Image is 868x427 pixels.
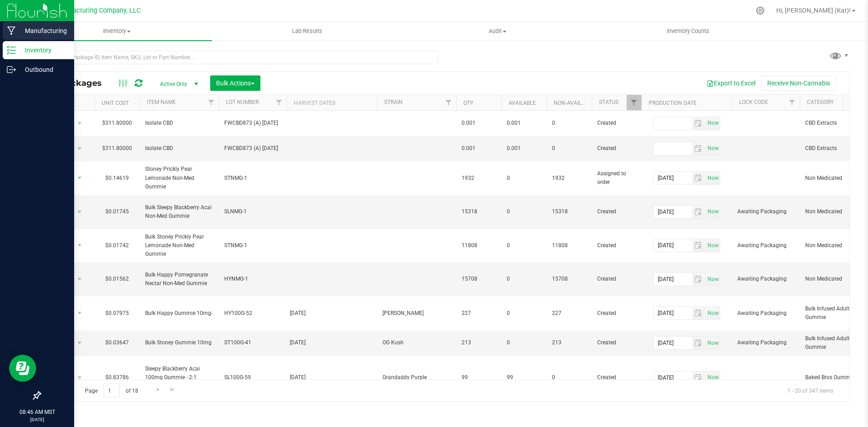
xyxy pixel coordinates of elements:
[807,99,834,105] a: Category
[705,337,720,349] span: select
[705,307,721,320] span: Set Current date
[94,330,140,356] td: $0.03647
[226,99,259,105] a: Lot Number
[94,161,140,195] td: $0.14619
[554,100,594,106] a: Non-Available
[705,307,720,319] span: select
[290,373,374,382] div: Value 1: 2024-09-25
[552,207,586,216] span: 15318
[7,26,16,35] inline-svg: Manufacturing
[737,309,794,318] span: Awaiting Packaging
[705,142,721,155] span: Set Current date
[16,45,70,56] p: Inventory
[597,207,636,216] span: Created
[290,338,374,347] div: Value 1: 2024-11-19
[705,117,720,130] span: select
[705,273,721,286] span: Set Current date
[77,384,146,398] span: Page of 18
[597,144,636,153] span: Created
[382,338,451,347] span: OG Kush
[74,371,85,384] span: select
[705,239,720,252] span: select
[705,273,720,286] span: select
[272,95,287,110] a: Filter
[40,51,438,64] input: Search Package ID, Item Name, SKU, Lot or Part Number...
[224,309,281,318] span: HY100G-52
[94,356,140,400] td: $0.83786
[705,117,721,130] span: Set Current date
[507,174,541,183] span: 0
[701,75,761,91] button: Export to Excel
[224,275,281,283] span: HYNMG-1
[597,119,636,127] span: Created
[462,207,496,216] span: 15318
[224,207,281,216] span: SLNMG-1
[705,205,721,218] span: Set Current date
[74,337,85,349] span: select
[94,195,140,229] td: $0.01745
[705,239,721,252] span: Set Current date
[147,99,176,105] a: Item Name
[705,172,721,185] span: Set Current date
[462,309,496,318] span: 227
[692,337,705,349] span: select
[597,275,636,283] span: Created
[94,136,140,161] td: $311.80000
[692,206,705,218] span: select
[462,119,496,127] span: 0.001
[552,373,586,382] span: 0
[462,373,496,382] span: 99
[224,174,281,183] span: STNMG-1
[739,99,768,105] a: Lock Code
[552,174,586,183] span: 1932
[210,75,260,91] button: Bulk Actions
[402,22,593,41] a: Audit
[7,65,16,74] inline-svg: Outbound
[705,206,720,218] span: select
[761,75,836,91] button: Receive Non-Cannabis
[4,416,70,423] p: [DATE]
[74,307,85,319] span: select
[552,275,586,283] span: 15708
[597,241,636,250] span: Created
[151,384,165,396] a: Go to the next page
[145,144,213,153] span: Isolate CBD
[102,100,129,106] a: Unit Cost
[47,78,111,88] span: All Packages
[74,206,85,218] span: select
[692,273,705,286] span: select
[509,100,536,106] a: Available
[507,144,541,153] span: 0.001
[94,263,140,296] td: $0.01562
[74,273,85,286] span: select
[145,203,213,221] span: Bulk Sleepy Blackberry Acai Non-Med Gummie
[403,27,592,35] span: Audit
[776,7,851,14] span: Hi, [PERSON_NAME] (Kat)!
[94,296,140,331] td: $0.07975
[290,309,374,318] div: Value 1: 2024-11-19
[287,95,377,111] th: Harvest Dates
[507,309,541,318] span: 0
[552,309,586,318] span: 227
[145,365,213,391] span: Sleepy Blackberry Acai 100mg Gummie - 2:1 CBD:THC
[627,95,642,110] a: Filter
[755,6,766,15] div: Manage settings
[705,142,720,155] span: select
[145,165,213,191] span: Stoney Prickly Pear Lemonade Non-Med Gummie
[382,309,451,318] span: [PERSON_NAME]
[552,241,586,250] span: 11808
[785,95,800,110] a: Filter
[597,373,636,382] span: Created
[463,100,473,106] a: Qty
[16,64,70,75] p: Outbound
[597,309,636,318] span: Created
[145,309,213,318] span: Bulk Happy Gummie 10mg-
[224,119,281,127] span: FWCBD873 (A) [DATE]
[597,338,636,347] span: Created
[145,119,213,127] span: Isolate CBD
[224,338,281,347] span: ST100G-41
[224,144,281,153] span: FWCBD873 (A) [DATE]
[74,142,85,155] span: select
[552,119,586,127] span: 0
[74,172,85,184] span: select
